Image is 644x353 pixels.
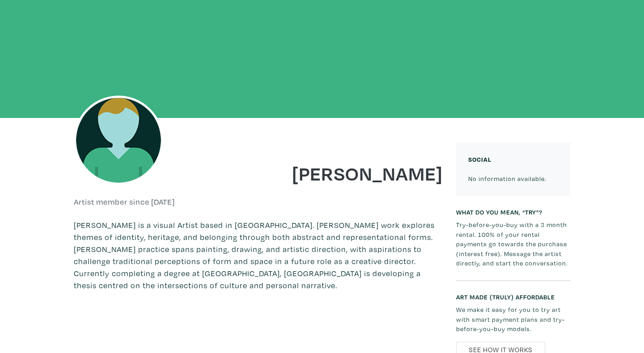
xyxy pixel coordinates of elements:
p: Try-before-you-buy with a 3 month rental. 100% of your rental payments go towards the purchase (i... [456,220,570,268]
small: No information available. [468,174,547,183]
small: Social [468,155,491,164]
p: [PERSON_NAME] is a visual Artist based in [GEOGRAPHIC_DATA]. [PERSON_NAME] work explores themes o... [74,219,443,291]
h1: [PERSON_NAME] [265,161,443,185]
h6: Artist member since [DATE] [74,197,175,207]
img: avatar.png [74,96,163,185]
h6: What do you mean, “try”? [456,208,570,216]
h6: Art made (truly) affordable [456,293,570,301]
p: We make it easy for you to try art with smart payment plans and try-before-you-buy models. [456,305,570,334]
